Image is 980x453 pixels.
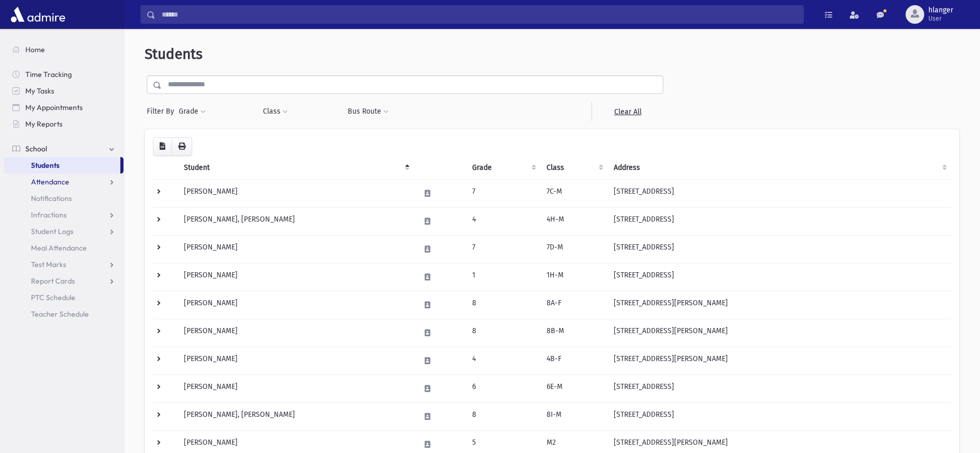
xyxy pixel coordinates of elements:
[608,347,951,374] td: [STREET_ADDRESS][PERSON_NAME]
[540,374,608,402] td: 6E-M
[31,194,72,203] span: Notifications
[178,156,414,180] th: Student: activate to sort column descending
[4,240,123,256] a: Meal Attendance
[4,174,123,190] a: Attendance
[347,102,389,121] button: Bus Route
[466,319,540,347] td: 8
[540,179,608,207] td: 7C-M
[608,374,951,402] td: [STREET_ADDRESS]
[540,156,608,180] th: Class: activate to sort column ascending
[31,227,73,236] span: Student Logs
[466,291,540,319] td: 8
[178,291,414,319] td: [PERSON_NAME]
[608,263,951,291] td: [STREET_ADDRESS]
[25,86,54,96] span: My Tasks
[540,263,608,291] td: 1H-M
[178,263,414,291] td: [PERSON_NAME]
[4,116,123,132] a: My Reports
[466,207,540,235] td: 4
[466,179,540,207] td: 7
[25,45,45,54] span: Home
[262,102,288,121] button: Class
[928,14,953,23] span: User
[592,102,663,121] a: Clear All
[540,207,608,235] td: 4H-M
[178,179,414,207] td: [PERSON_NAME]
[466,347,540,374] td: 4
[31,293,75,302] span: PTC Schedule
[145,45,203,63] span: Students
[466,235,540,263] td: 7
[608,156,951,180] th: Address: activate to sort column ascending
[540,291,608,319] td: 8A-F
[4,306,123,322] a: Teacher Schedule
[4,140,123,157] a: School
[4,223,123,240] a: Student Logs
[8,4,68,25] img: AdmirePro
[153,137,172,156] button: CSV
[608,235,951,263] td: [STREET_ADDRESS]
[608,402,951,430] td: [STREET_ADDRESS]
[31,276,75,286] span: Report Cards
[178,102,206,121] button: Grade
[4,256,123,273] a: Test Marks
[4,66,123,83] a: Time Tracking
[4,41,123,58] a: Home
[608,179,951,207] td: [STREET_ADDRESS]
[178,347,414,374] td: [PERSON_NAME]
[540,402,608,430] td: 8I-M
[178,319,414,347] td: [PERSON_NAME]
[31,210,67,220] span: Infractions
[928,6,953,14] span: hlanger
[25,103,83,112] span: My Appointments
[31,309,89,319] span: Teacher Schedule
[25,144,47,153] span: School
[466,263,540,291] td: 1
[4,83,123,99] a: My Tasks
[178,235,414,263] td: [PERSON_NAME]
[155,5,803,24] input: Search
[31,260,66,269] span: Test Marks
[466,402,540,430] td: 8
[4,190,123,207] a: Notifications
[25,70,72,79] span: Time Tracking
[25,119,63,129] span: My Reports
[608,291,951,319] td: [STREET_ADDRESS][PERSON_NAME]
[178,402,414,430] td: [PERSON_NAME], [PERSON_NAME]
[172,137,192,156] button: Print
[4,273,123,289] a: Report Cards
[540,319,608,347] td: 8B-M
[4,157,120,174] a: Students
[4,289,123,306] a: PTC Schedule
[540,235,608,263] td: 7D-M
[147,106,178,117] span: Filter By
[31,177,69,186] span: Attendance
[4,207,123,223] a: Infractions
[466,156,540,180] th: Grade: activate to sort column ascending
[466,374,540,402] td: 6
[608,319,951,347] td: [STREET_ADDRESS][PERSON_NAME]
[540,347,608,374] td: 4B-F
[31,161,59,170] span: Students
[4,99,123,116] a: My Appointments
[608,207,951,235] td: [STREET_ADDRESS]
[178,207,414,235] td: [PERSON_NAME], [PERSON_NAME]
[31,243,87,253] span: Meal Attendance
[178,374,414,402] td: [PERSON_NAME]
